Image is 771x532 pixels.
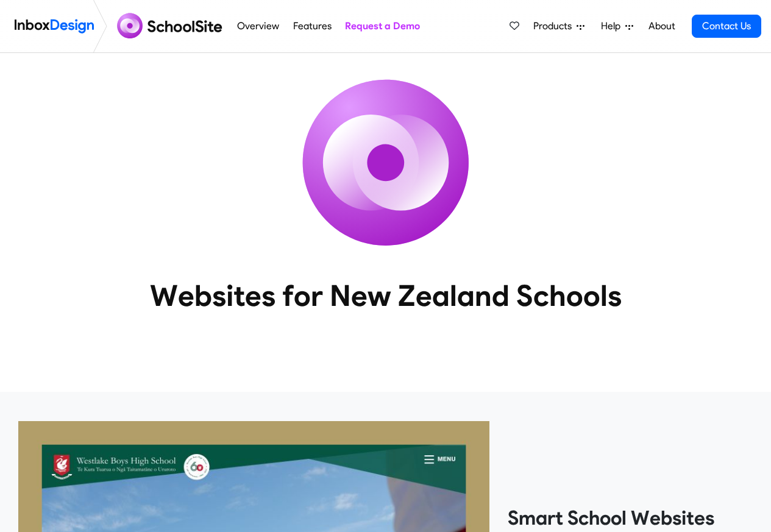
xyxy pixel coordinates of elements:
[528,14,589,38] a: Products
[533,19,577,34] span: Products
[341,14,423,38] a: Request a Demo
[290,14,335,38] a: Features
[96,277,675,314] heading: Websites for New Zealand Schools
[596,14,638,38] a: Help
[645,14,678,38] a: About
[692,15,761,38] a: Contact Us
[601,19,625,34] span: Help
[234,14,283,38] a: Overview
[508,506,753,530] heading: Smart School Websites
[112,12,230,41] img: schoolsite logo
[276,53,496,272] img: icon_schoolsite.svg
